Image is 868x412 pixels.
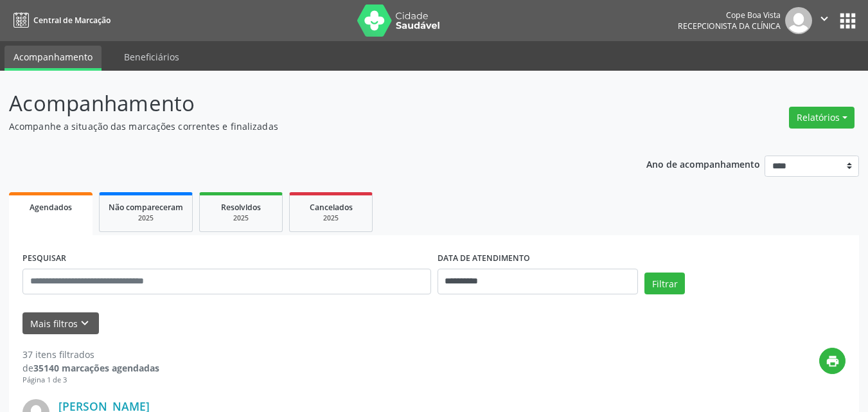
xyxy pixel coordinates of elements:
[644,273,685,294] button: Filtrar
[30,202,72,213] span: Agendados
[9,10,111,31] a: Central de Marcação
[785,7,812,34] img: img
[221,202,261,213] span: Resolvidos
[22,348,159,361] div: 37 itens filtrados
[438,249,530,269] label: DATA DE ATENDIMENTO
[22,312,99,335] button: Mais filtroskeyboard_arrow_down
[109,202,183,213] span: Não compareceram
[209,213,273,223] div: 2025
[115,46,188,68] a: Beneficiários
[9,120,604,133] p: Acompanhe a situação das marcações correntes e finalizadas
[837,10,859,32] button: apps
[33,362,159,374] strong: 35140 marcações agendadas
[646,156,760,172] p: Ano de acompanhamento
[817,12,831,26] i: 
[812,7,837,34] button: 
[310,202,353,213] span: Cancelados
[678,10,781,21] div: Cope Boa Vista
[678,21,781,31] span: Recepcionista da clínica
[33,15,111,26] span: Central de Marcação
[78,316,92,330] i: keyboard_arrow_down
[22,361,159,375] div: de
[789,107,855,129] button: Relatórios
[22,249,66,269] label: PESQUISAR
[109,213,183,223] div: 2025
[22,375,159,386] div: Página 1 de 3
[826,354,840,368] i: print
[299,213,363,223] div: 2025
[4,46,102,71] a: Acompanhamento
[819,348,846,374] button: print
[9,87,604,120] p: Acompanhamento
